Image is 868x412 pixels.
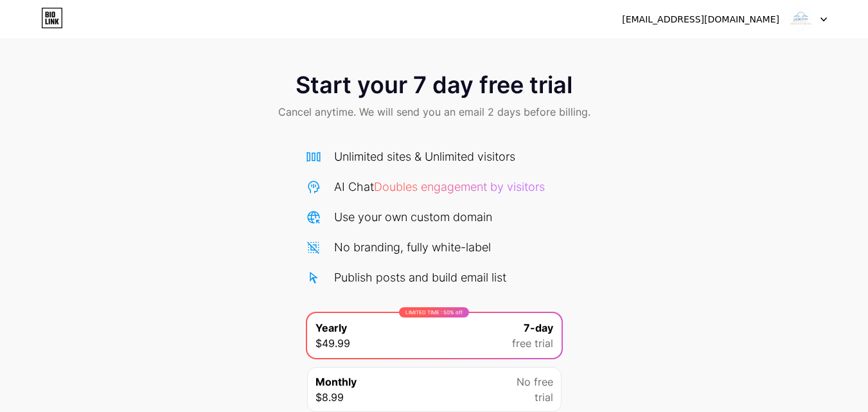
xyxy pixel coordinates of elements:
span: free trial [512,336,553,351]
div: No branding, fully white-label [334,238,491,256]
span: Yearly [315,320,347,336]
span: 7-day [524,320,553,336]
span: $49.99 [315,336,350,351]
span: Start your 7 day free trial [296,72,572,98]
div: AI Chat [334,178,545,195]
span: Doubles engagement by visitors [374,180,545,193]
div: Publish posts and build email list [334,269,506,286]
span: Cancel anytime. We will send you an email 2 days before billing. [278,104,590,120]
span: trial [535,390,553,405]
div: Use your own custom domain [334,208,492,226]
div: [EMAIL_ADDRESS][DOMAIN_NAME] [622,13,779,26]
span: $8.99 [315,390,344,405]
div: Unlimited sites & Unlimited visitors [334,148,515,165]
img: horizonosc [789,7,813,31]
span: No free [517,374,553,390]
span: Monthly [315,374,357,390]
div: LIMITED TIME : 50% off [399,307,469,318]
